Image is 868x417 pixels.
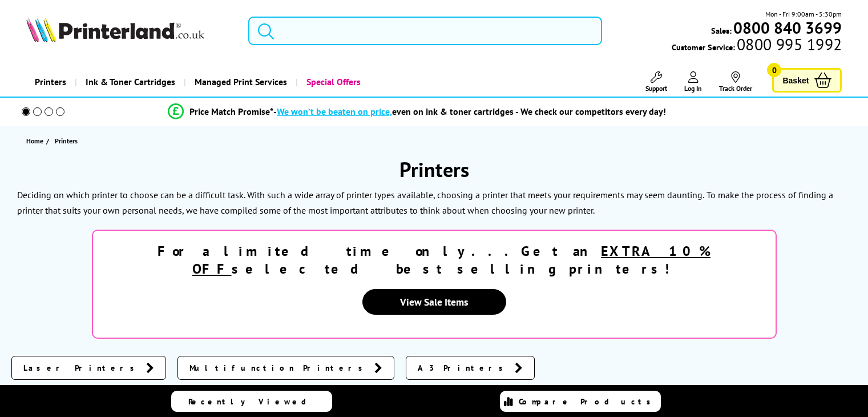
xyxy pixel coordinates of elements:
span: Customer Service: [672,39,842,53]
a: Printers [26,67,75,97]
a: A3 Printers [406,356,535,380]
a: Printerland Logo [26,17,234,45]
span: Multifunction Printers [189,362,369,374]
a: Managed Print Services [184,67,296,97]
span: Price Match Promise* [189,106,273,117]
span: 0 [767,63,781,77]
b: 0800 840 3699 [733,17,842,38]
a: Compare Products [500,391,661,412]
span: Laser Printers [23,362,140,374]
a: View Sale Items [362,289,506,315]
span: Basket [782,73,809,88]
img: Printerland Logo [26,17,204,42]
p: To make the process of finding a printer that suits your own personal needs, we have compiled som... [17,189,833,216]
a: Laser Printers [11,356,166,380]
span: We won’t be beaten on price, [277,106,392,117]
a: Recently Viewed [171,391,332,412]
span: A3 Printers [418,362,509,374]
a: Home [26,135,46,147]
a: Track Order [719,71,752,93]
a: 0800 840 3699 [732,22,842,33]
span: Sales: [711,25,732,36]
span: 0800 995 1992 [735,39,842,50]
a: Support [645,71,667,93]
span: Log In [684,84,702,93]
li: modal_Promise [6,102,828,122]
span: Mon - Fri 9:00am - 5:30pm [765,9,842,19]
div: - even on ink & toner cartridges - We check our competitors every day! [273,106,666,117]
a: Special Offers [296,67,369,97]
a: Log In [684,71,702,93]
strong: For a limited time only...Get an selected best selling printers! [158,242,710,278]
a: Multifunction Printers [177,356,394,380]
span: Support [645,84,667,93]
span: Printers [55,137,78,145]
a: Ink & Toner Cartridges [75,67,184,97]
a: Basket 0 [772,68,842,93]
p: Deciding on which printer to choose can be a difficult task. With such a wide array of printer ty... [17,189,704,201]
h1: Printers [11,156,857,183]
u: EXTRA 10% OFF [192,242,711,278]
span: Ink & Toner Cartridges [86,67,175,97]
span: Recently Viewed [188,396,318,407]
span: Compare Products [519,396,657,407]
